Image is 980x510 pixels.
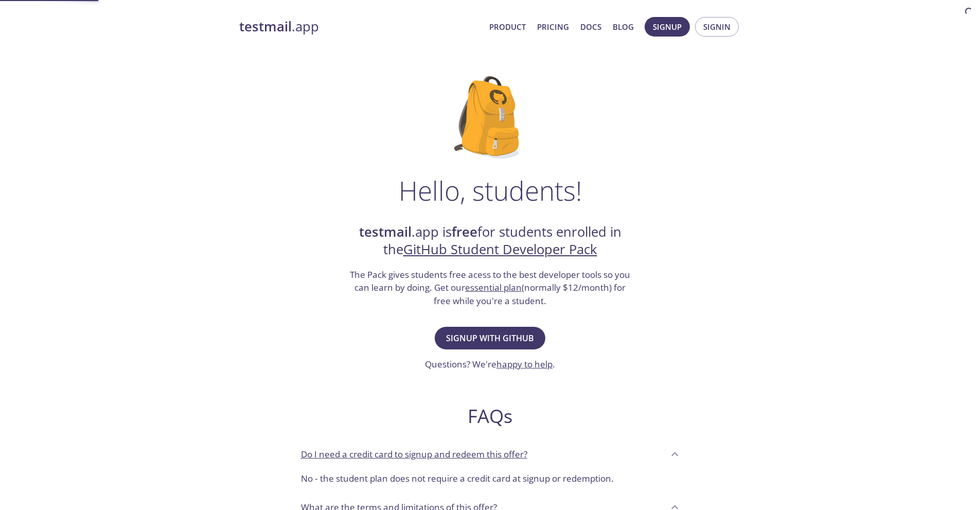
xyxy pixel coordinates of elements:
[399,175,582,206] h1: Hello, students!
[239,18,481,36] a: testmail.app
[293,468,688,494] div: Do I need a credit card to signup and redeem this offer?
[301,448,527,461] p: Do I need a credit card to signup and redeem this offer?
[454,76,526,159] img: github-student-backpack.png
[446,331,534,345] span: Signup with GitHub
[537,20,569,33] a: Pricing
[293,440,688,468] div: Do I need a credit card to signup and redeem this offer?
[349,268,632,308] h3: The Pack gives students free acess to the best developer tools so you can learn by doing. Get our...
[580,20,601,33] a: Docs
[403,240,597,258] a: GitHub Student Developer Pack
[293,405,688,428] h2: FAQs
[489,20,526,33] a: Product
[425,358,555,371] h3: Questions? We're .
[452,223,477,241] strong: free
[695,17,739,37] button: Signin
[239,17,292,36] strong: testmail
[465,282,522,293] a: essential plan
[435,327,545,349] button: Signup with GitHub
[496,358,553,370] a: happy to help
[645,17,690,37] button: Signup
[703,20,730,33] span: Signin
[613,20,634,33] a: Blog
[349,223,632,259] h2: .app is for students enrolled in the
[301,472,680,485] p: No - the student plan does not require a credit card at signup or redemption.
[653,20,682,33] span: Signup
[359,223,412,241] strong: testmail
